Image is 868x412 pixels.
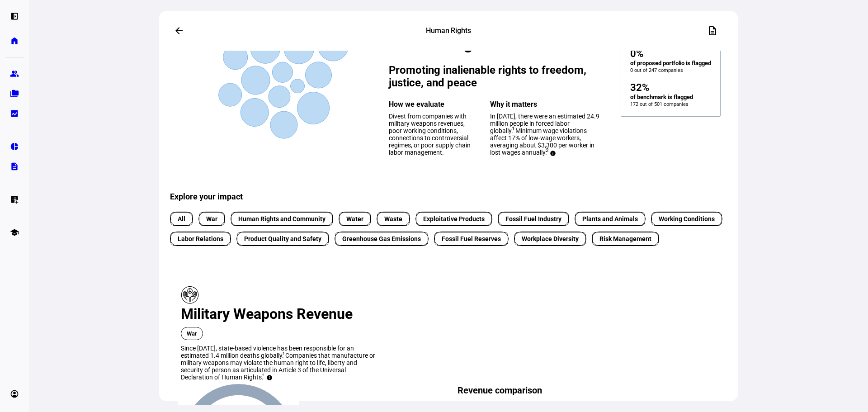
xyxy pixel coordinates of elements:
div: Revenue comparison [458,385,719,396]
span: Working Conditions [659,214,715,224]
eth-mat-symbol: group [10,69,19,78]
a: bid_landscape [5,104,24,123]
span: Labor Relations [178,234,223,244]
eth-mat-symbol: folder_copy [10,89,19,98]
div: Why it matters [490,100,601,109]
h3: Promoting inalienable rights to freedom, justice, and peace [389,64,601,89]
sup: 1 [512,125,515,132]
div: Human Rights [356,25,541,36]
span: Greenhouse Gas Emissions [342,234,421,244]
div: 172 out of 501 companies [630,101,711,107]
span: War [181,327,203,340]
mat-icon: arrow_back [174,25,184,36]
mat-icon: info [266,373,277,384]
a: home [5,32,24,50]
eth-mat-symbol: home [10,36,19,45]
span: Workplace Diversity [522,234,579,244]
div: 0% [630,48,711,59]
span: War [206,214,217,224]
span: Human Rights and Community [238,214,325,224]
eth-mat-symbol: bid_landscape [10,109,19,118]
a: description [5,157,24,175]
eth-mat-symbol: account_circle [10,389,19,398]
eth-mat-symbol: left_panel_open [10,12,19,21]
span: Fossil Fuel Reserves [442,234,501,244]
span: Fossil Fuel Industry [505,214,561,224]
span: Product Quality and Safety [244,234,321,244]
div: Military Weapons Revenue [181,305,375,322]
img: Pillar icon [181,286,199,304]
div: of proposed portfolio is flagged [630,59,711,67]
mat-icon: info [550,149,561,160]
span: In [DATE], there were an estimated 24.9 million people in forced labor globally. Minimum wage vio... [490,113,599,156]
a: group [5,65,24,83]
span: Risk Management [599,234,651,244]
span: Water [346,214,363,224]
span: Exploitative Products [423,214,485,224]
a: folder_copy [5,85,24,103]
span: Divest from companies with military weapons revenues, poor working conditions, connections to con... [389,113,471,156]
div: 32% [630,82,711,93]
div: Explore your impact [170,175,730,201]
eth-mat-symbol: description [10,162,19,171]
eth-mat-symbol: school [10,228,19,237]
span: All [178,214,185,224]
sup: 2 [546,147,549,153]
mat-icon: description [707,25,718,36]
span: Plants and Animals [582,214,638,224]
span: Waste [384,214,402,224]
div: How we evaluate [389,100,479,109]
a: pie_chart [5,137,24,156]
eth-mat-symbol: pie_chart [10,142,19,151]
span: Since [DATE], state-based violence has been responsible for an estimated 1.4 million deaths globa... [181,345,375,381]
div: of benchmark is flagged [630,93,711,101]
div: 0 out of 247 companies [630,67,711,73]
eth-mat-symbol: list_alt_add [10,195,19,204]
sup: 1 [283,351,285,355]
sup: 2 [262,373,264,377]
